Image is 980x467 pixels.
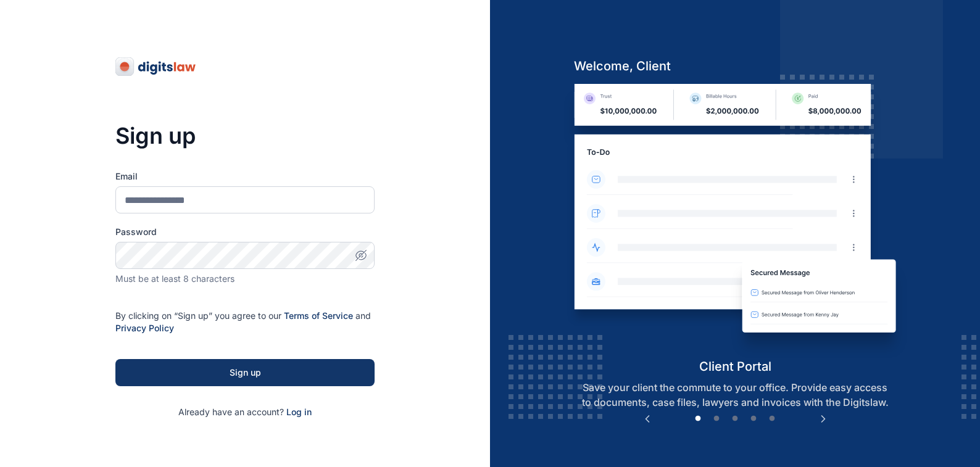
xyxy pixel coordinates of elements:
button: 4 [747,413,760,425]
button: Sign up [115,359,375,386]
button: Previous [641,413,654,425]
p: Save your client the commute to your office. Provide easy access to documents, case files, lawyer... [564,380,907,410]
p: By clicking on “Sign up” you agree to our and [115,310,375,334]
label: Email [115,170,375,183]
img: client-portal [564,84,907,357]
button: Next [817,413,829,425]
button: 1 [692,413,704,425]
img: digitslaw-logo [115,57,197,76]
h5: welcome, client [564,57,907,75]
button: 5 [766,413,778,425]
div: Must be at least 8 characters [115,273,375,285]
button: 2 [710,413,723,425]
label: Password [115,226,375,238]
h5: client portal [564,358,907,375]
a: Log in [286,407,312,417]
h3: Sign up [115,123,375,148]
a: Terms of Service [284,310,353,321]
div: Sign up [135,366,355,379]
p: Already have an account? [115,406,375,418]
a: Privacy Policy [115,323,174,333]
button: 3 [729,413,741,425]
